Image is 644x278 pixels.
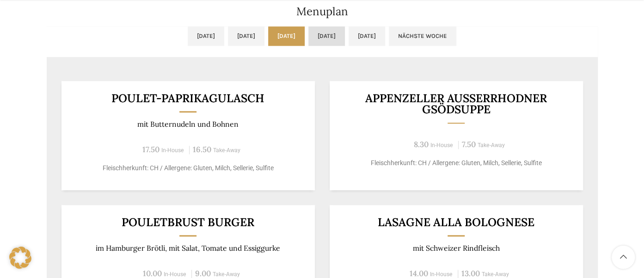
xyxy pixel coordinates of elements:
p: mit Schweizer Rindfleisch [341,244,571,253]
p: mit Butternudeln und Bohnen [73,120,303,129]
span: Take-Away [478,142,505,148]
p: Fleischherkunft: CH / Allergene: Gluten, Milch, Sellerie, Sulfite [341,158,571,168]
span: In-House [164,271,186,278]
a: [DATE] [228,26,264,46]
h3: LASAGNE ALLA BOLOGNESE [341,216,571,228]
span: In-House [161,147,184,154]
a: [DATE] [188,26,224,46]
span: 7.50 [462,139,476,149]
span: Take-Away [213,147,240,154]
h3: Pouletbrust Burger [73,216,303,228]
a: [DATE] [268,26,305,46]
p: Fleischherkunft: CH / Allergene: Gluten, Milch, Sellerie, Sulfite [73,163,303,173]
span: In-House [430,271,453,278]
p: im Hamburger Brötli, mit Salat, Tomate und Essiggurke [73,244,303,253]
a: [DATE] [308,26,345,46]
span: In-House [430,142,453,148]
a: Scroll to top button [612,246,635,269]
span: 16.50 [193,144,211,154]
a: Nächste Woche [389,26,456,46]
h2: Menuplan [47,6,598,17]
a: [DATE] [349,26,385,46]
span: Take-Away [482,271,509,278]
span: 8.30 [414,139,429,149]
h3: Poulet-Paprikagulasch [73,93,303,104]
h3: Appenzeller Ausserrhodner Gsödsuppe [341,93,571,115]
span: 17.50 [142,144,159,154]
span: Take-Away [213,271,240,278]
